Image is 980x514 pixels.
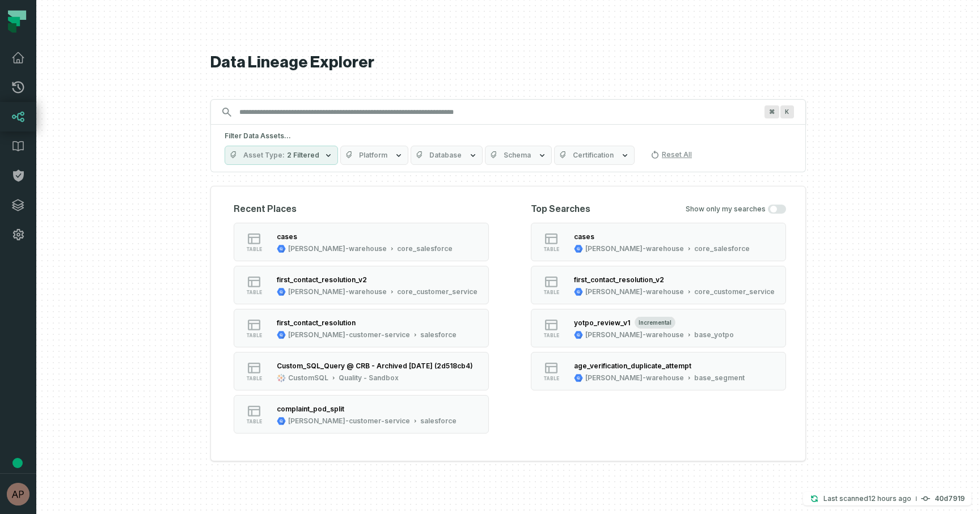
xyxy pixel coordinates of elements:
span: Press ⌘ + K to focus the search bar [780,105,794,118]
relative-time: Sep 9, 2025, 11:34 PM EDT [868,494,911,503]
span: Press ⌘ + K to focus the search bar [764,105,779,118]
div: Tooltip anchor [12,458,23,468]
button: Last scanned[DATE] 11:34:11 PM40d7919 [803,492,971,505]
h1: Data Lineage Explorer [210,53,806,73]
p: Last scanned [823,493,911,504]
img: avatar of Aryan Siddhabathula (c) [7,483,29,505]
h4: 40d7919 [935,495,965,502]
